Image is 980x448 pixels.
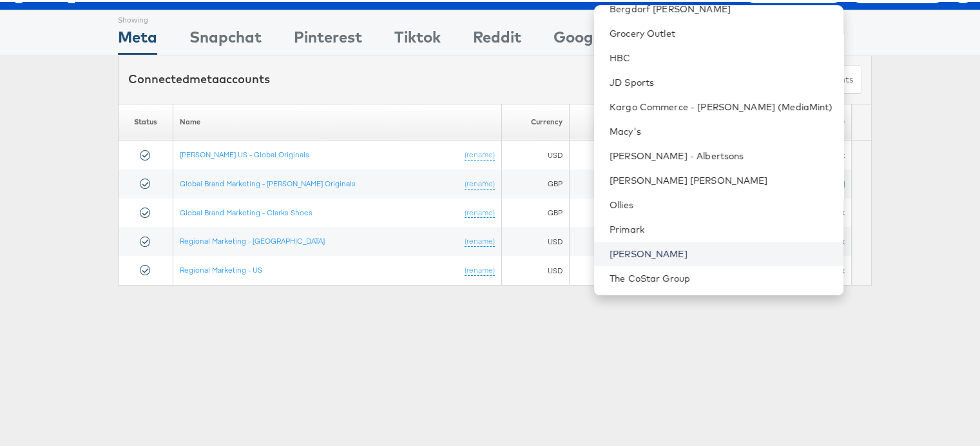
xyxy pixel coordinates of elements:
[465,148,495,159] a: (rename)
[180,148,309,157] a: [PERSON_NAME] US - Global Originals
[465,263,495,274] a: (rename)
[569,197,682,226] td: 1397171373692669
[501,102,569,139] th: Currency
[610,123,833,136] a: Macy's
[610,1,833,14] a: Bergdorf [PERSON_NAME]
[465,234,495,245] a: (rename)
[569,168,682,197] td: 942007539209057
[569,102,682,139] th: ID
[610,172,833,185] a: [PERSON_NAME] [PERSON_NAME]
[610,270,833,283] a: The CoStar Group
[501,254,569,283] td: USD
[501,168,569,197] td: GBP
[465,206,495,217] a: (rename)
[128,69,270,86] div: Connected accounts
[569,254,682,283] td: 1063519103724566
[610,246,833,258] a: [PERSON_NAME]
[569,225,682,254] td: 374786908675391
[180,177,356,186] a: Global Brand Marketing - [PERSON_NAME] Originals
[294,24,362,53] div: Pinterest
[501,197,569,226] td: GBP
[473,24,521,53] div: Reddit
[118,24,157,53] div: Meta
[189,24,262,53] div: Snapchat
[610,74,833,87] a: JD Sports
[180,206,312,215] a: Global Brand Marketing - Clarks Shoes
[610,221,833,234] a: Primark
[173,102,502,139] th: Name
[189,70,219,84] span: meta
[501,139,569,168] td: USD
[465,177,495,188] a: (rename)
[610,25,833,38] a: Grocery Outlet
[553,24,606,53] div: Google
[610,148,833,161] a: [PERSON_NAME] - Albertsons
[180,234,325,244] a: Regional Marketing - [GEOGRAPHIC_DATA]
[118,8,157,24] div: Showing
[610,99,833,112] a: Kargo Commerce - [PERSON_NAME] (MediaMint)
[569,139,682,168] td: 1063489820394161
[610,197,833,209] a: Ollies
[501,225,569,254] td: USD
[610,50,833,63] a: HBC
[180,263,262,273] a: Regional Marketing - US
[394,24,441,53] div: Tiktok
[119,102,173,139] th: Status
